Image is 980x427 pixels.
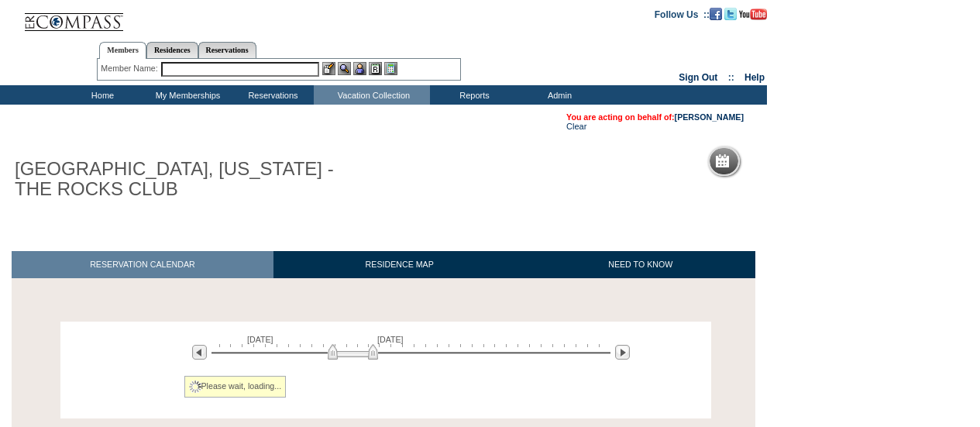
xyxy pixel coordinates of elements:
img: Reservations [369,62,382,75]
div: Member Name: [101,62,160,75]
a: Subscribe to our YouTube Channel [739,9,767,18]
td: Reservations [229,85,314,105]
a: Residences [146,42,198,58]
a: RESERVATION CALENDAR [12,251,273,278]
img: Previous [192,345,207,360]
a: Members [99,42,146,59]
td: Admin [515,85,600,105]
a: Reservations [198,42,256,58]
img: Become our fan on Facebook [710,8,722,20]
a: Follow us on Twitter [724,9,737,18]
span: :: [728,72,734,83]
td: My Memberships [143,85,229,105]
img: Impersonate [353,62,366,75]
h1: [GEOGRAPHIC_DATA], [US_STATE] - THE ROCKS CLUB [12,156,359,203]
a: [PERSON_NAME] [675,112,744,122]
td: Reports [430,85,515,105]
a: Clear [566,122,586,131]
a: Become our fan on Facebook [710,9,722,18]
span: You are acting on behalf of: [566,112,744,122]
h5: Reservation Calendar [735,157,854,167]
img: Follow us on Twitter [724,8,737,20]
span: [DATE] [377,335,404,344]
td: Follow Us :: [655,8,710,20]
a: RESIDENCE MAP [273,251,526,278]
td: Home [58,85,143,105]
img: Subscribe to our YouTube Channel [739,9,767,20]
span: [DATE] [247,335,273,344]
a: Sign Out [679,72,717,83]
img: Next [615,345,630,360]
td: Vacation Collection [314,85,430,105]
img: spinner2.gif [189,381,201,393]
img: View [338,62,351,75]
a: NEED TO KNOW [525,251,755,278]
a: Help [744,72,765,83]
img: b_calculator.gif [384,62,397,75]
img: b_edit.gif [322,62,335,75]
div: Please wait, loading... [184,376,287,398]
